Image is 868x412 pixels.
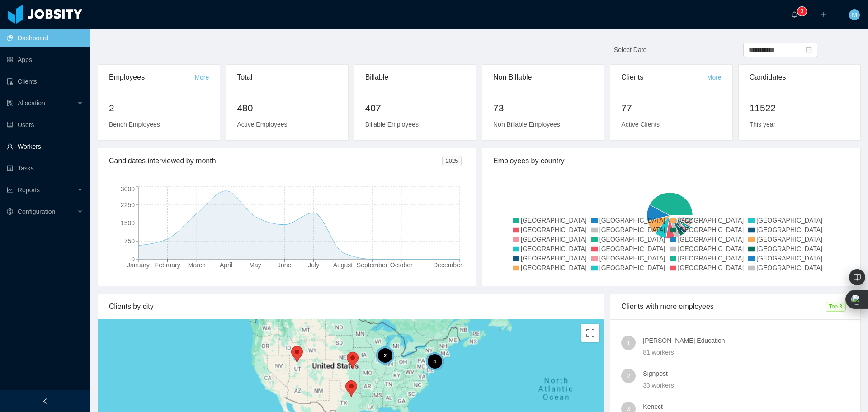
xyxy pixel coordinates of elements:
span: Non Billable Employees [493,121,560,128]
span: [GEOGRAPHIC_DATA] [521,236,587,243]
span: M [852,9,857,20]
span: Reports [18,186,40,194]
h4: [PERSON_NAME] Education [643,336,849,346]
tspan: 2250 [121,201,135,208]
i: icon: setting [7,208,13,215]
span: [GEOGRAPHIC_DATA] [678,255,744,262]
span: Bench Employees [109,121,160,128]
div: 81 workers [643,347,849,357]
tspan: May [249,261,261,269]
span: Active Employees [237,121,287,128]
span: [GEOGRAPHIC_DATA] [756,255,822,262]
span: [GEOGRAPHIC_DATA] [599,226,665,233]
tspan: June [278,261,292,269]
h4: Signpost [643,369,849,379]
tspan: July [308,261,319,269]
span: Top 3 [826,302,846,312]
span: [GEOGRAPHIC_DATA] [599,217,665,224]
a: icon: auditClients [7,72,83,90]
div: Clients [621,65,707,90]
span: Billable Employees [365,121,419,128]
tspan: March [188,261,206,269]
span: [GEOGRAPHIC_DATA] [678,245,744,252]
tspan: 0 [131,256,135,263]
tspan: 3000 [121,185,135,193]
sup: 3 [797,7,807,16]
div: Billable [365,65,465,90]
span: [GEOGRAPHIC_DATA] [678,236,744,243]
tspan: 1500 [121,219,135,227]
tspan: 750 [124,237,135,245]
a: More [707,74,722,81]
a: icon: pie-chartDashboard [7,29,83,47]
span: [GEOGRAPHIC_DATA] [756,264,822,271]
tspan: April [220,261,232,269]
a: icon: appstoreApps [7,51,83,69]
span: [GEOGRAPHIC_DATA] [756,217,822,224]
div: Clients by city [109,294,593,319]
span: Configuration [18,208,55,215]
h2: 480 [237,101,337,115]
p: 3 [801,7,804,16]
tspan: October [390,261,413,269]
div: Clients with more employees [621,294,825,319]
span: [GEOGRAPHIC_DATA] [599,236,665,243]
span: Active Clients [621,121,660,128]
i: icon: line-chart [7,187,13,193]
span: [GEOGRAPHIC_DATA] [678,226,744,233]
div: 2 [376,346,394,365]
i: icon: bell [791,11,797,18]
a: More [194,74,209,81]
span: This year [750,121,776,128]
i: icon: solution [7,100,13,106]
div: Total [237,65,337,90]
div: 33 workers [643,380,849,390]
span: [GEOGRAPHIC_DATA] [521,264,587,271]
h2: 407 [365,101,465,115]
span: 1 [627,336,630,350]
span: [GEOGRAPHIC_DATA] [521,217,587,224]
span: [GEOGRAPHIC_DATA] [599,245,665,252]
span: [GEOGRAPHIC_DATA] [521,245,587,252]
div: Candidates [750,65,849,90]
a: icon: userWorkers [7,137,83,156]
span: [GEOGRAPHIC_DATA] [756,226,822,233]
span: [GEOGRAPHIC_DATA] [756,245,822,252]
div: 4 [425,352,443,370]
tspan: January [127,261,150,269]
a: icon: profileTasks [7,159,83,177]
h2: 2 [109,101,209,115]
tspan: December [433,261,462,269]
span: 2025 [442,156,462,166]
tspan: September [357,261,388,269]
span: [GEOGRAPHIC_DATA] [678,217,744,224]
tspan: February [155,261,180,269]
span: Select Date [614,46,646,53]
span: [GEOGRAPHIC_DATA] [678,264,744,271]
tspan: August [333,261,353,269]
h2: 11522 [750,101,849,115]
a: icon: robotUsers [7,116,83,134]
div: Candidates interviewed by month [109,148,442,174]
span: [GEOGRAPHIC_DATA] [599,264,665,271]
span: [GEOGRAPHIC_DATA] [521,255,587,262]
span: Allocation [18,99,45,107]
button: Toggle fullscreen view [581,324,599,342]
i: icon: plus [820,11,826,18]
i: icon: calendar [806,47,812,53]
h4: Kenect [643,402,849,412]
div: Employees by country [493,148,849,174]
span: [GEOGRAPHIC_DATA] [756,236,822,243]
div: Employees [109,65,194,90]
div: Non Billable [493,65,593,90]
span: 2 [627,369,630,383]
span: [GEOGRAPHIC_DATA] [599,255,665,262]
h2: 73 [493,101,593,115]
h2: 77 [621,101,721,115]
span: [GEOGRAPHIC_DATA] [521,226,587,233]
